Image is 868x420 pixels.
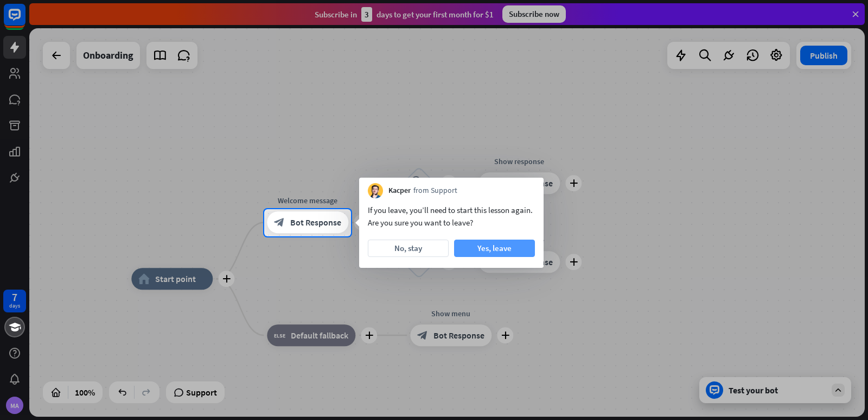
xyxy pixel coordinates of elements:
span: Bot Response [290,217,341,228]
button: Open LiveChat chat widget [9,4,41,37]
button: No, stay [368,240,449,257]
div: If you leave, you’ll need to start this lesson again. Are you sure you want to leave? [368,204,535,229]
span: Kacper [388,185,411,196]
span: from Support [413,185,457,196]
i: block_bot_response [274,217,285,228]
button: Yes, leave [454,240,535,257]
